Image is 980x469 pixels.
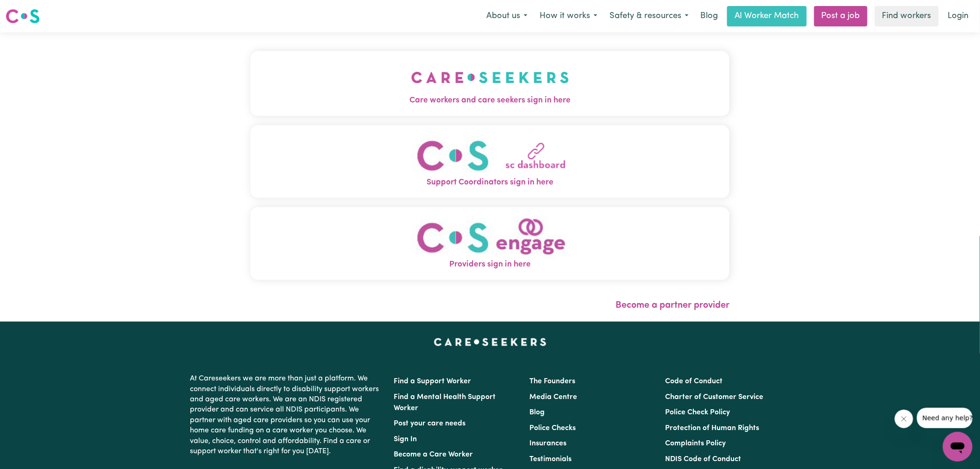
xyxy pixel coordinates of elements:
[666,456,741,463] a: NDIS Code of Conduct
[917,408,973,428] iframe: Message from company
[875,6,939,26] a: Find workers
[190,370,383,460] p: At Careseekers we are more than just a platform. We connect individuals directly to disability su...
[943,432,973,462] iframe: Button to launch messaging window
[529,425,576,432] a: Police Checks
[251,207,729,280] button: Providers sign in here
[666,425,760,432] a: Protection of Human Rights
[695,6,723,26] a: Blog
[529,440,566,447] a: Insurances
[251,125,729,198] button: Support Coordinators sign in here
[394,378,471,385] a: Find a Support Worker
[603,6,695,26] button: Safety & resources
[480,6,534,26] button: About us
[251,177,729,189] span: Support Coordinators sign in here
[666,378,723,385] a: Code of Conduct
[529,378,575,385] a: The Founders
[942,6,974,26] a: Login
[394,436,417,443] a: Sign In
[394,393,496,412] a: Find a Mental Health Support Worker
[814,6,867,26] a: Post a job
[529,409,545,416] a: Blog
[666,440,726,447] a: Complaints Policy
[666,409,730,416] a: Police Check Policy
[534,6,603,26] button: How it works
[616,301,729,310] a: Become a partner provider
[727,6,807,26] a: AI Worker Match
[394,420,465,427] a: Post your care needs
[6,6,56,14] span: Need any help?
[895,410,913,428] iframe: Close message
[434,338,547,346] a: Careseekers home page
[251,51,729,116] button: Care workers and care seekers sign in here
[529,393,577,401] a: Media Centre
[6,6,40,27] a: Careseekers logo
[251,95,729,107] span: Care workers and care seekers sign in here
[394,451,473,458] a: Become a Care Worker
[529,456,572,463] a: Testimonials
[6,8,40,25] img: Careseekers logo
[666,393,764,401] a: Charter of Customer Service
[251,259,729,271] span: Providers sign in here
